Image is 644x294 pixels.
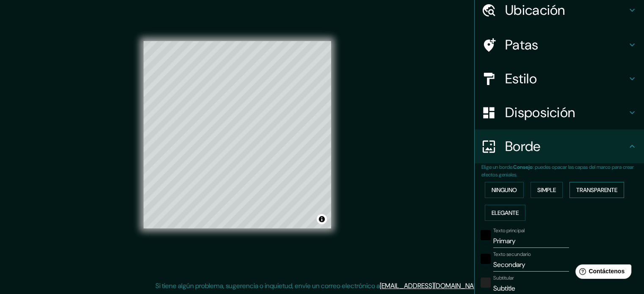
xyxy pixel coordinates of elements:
font: : puedes opacar las capas del marco para crear efectos geniales. [481,164,634,178]
a: [EMAIL_ADDRESS][DOMAIN_NAME] [380,281,484,290]
font: Simple [537,186,556,194]
button: Simple [531,182,563,198]
div: Borde [475,129,644,163]
font: Borde [505,137,541,155]
iframe: Lanzador de widgets de ayuda [569,261,635,285]
button: Activar o desactivar atribución [317,214,327,224]
font: Consejo [513,164,533,170]
font: Elige un borde. [481,164,513,170]
font: Texto secundario [493,251,531,258]
font: Estilo [505,70,537,88]
font: Ninguno [492,186,517,194]
button: Ninguno [485,182,524,198]
button: color-222222 [481,278,491,288]
div: Estilo [475,62,644,96]
font: Disposición [505,104,575,121]
button: Elegante [485,205,525,221]
button: negro [481,230,491,240]
button: negro [481,254,491,264]
div: Disposición [475,96,644,129]
font: Patas [505,36,539,54]
font: Subtitular [493,275,514,281]
button: Transparente [569,182,624,198]
font: Ubicación [505,1,565,19]
font: Transparente [576,186,617,194]
font: Elegante [492,209,519,217]
div: Patas [475,28,644,62]
font: Texto principal [493,227,525,234]
font: Si tiene algún problema, sugerencia o inquietud, envíe un correo electrónico a [155,281,380,290]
